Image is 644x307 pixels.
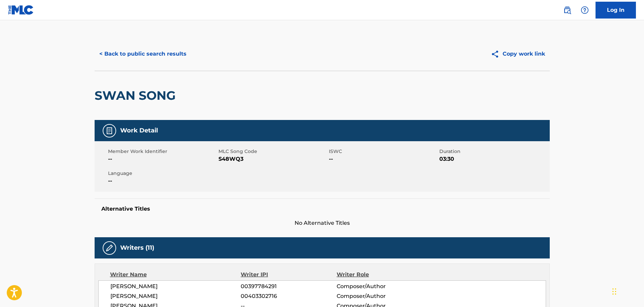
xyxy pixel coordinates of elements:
button: < Back to public search results [95,45,191,62]
a: Public Search [561,3,574,17]
span: 00397784291 [241,282,336,290]
div: Writer Name [110,271,241,279]
img: search [563,6,571,14]
span: 03:30 [439,155,548,163]
div: Drag [612,281,616,302]
span: MLC Song Code [218,148,327,155]
span: Language [108,170,217,177]
span: ISWC [329,148,438,155]
h2: SWAN SONG [95,88,179,103]
h5: Work Detail [120,127,158,134]
div: Writer Role [337,271,424,279]
span: [PERSON_NAME] [110,292,241,300]
span: -- [108,177,217,185]
span: [PERSON_NAME] [110,282,241,290]
img: MLC Logo [8,5,34,15]
div: Writer IPI [241,271,337,279]
span: -- [108,155,217,163]
span: Member Work Identifier [108,148,217,155]
img: Work Detail [105,127,113,135]
img: Writers [105,244,113,252]
span: Composer/Author [337,282,424,290]
div: Help [578,3,591,17]
img: help [581,6,589,14]
span: 00403302716 [241,292,336,300]
button: Copy work link [486,45,550,62]
iframe: Chat Widget [610,275,644,307]
span: Composer/Author [337,292,424,300]
h5: Writers (11) [120,244,154,252]
span: -- [329,155,438,163]
span: S48WQ3 [218,155,327,163]
span: Duration [439,148,548,155]
h5: Alternative Titles [101,206,543,212]
span: No Alternative Titles [95,219,550,227]
img: Copy work link [491,50,503,58]
a: Log In [596,2,636,19]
